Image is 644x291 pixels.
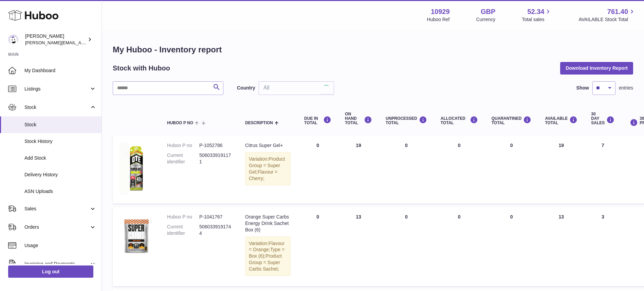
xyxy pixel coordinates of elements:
span: Product Group = Super Carbs Sachet; [249,253,282,272]
div: [PERSON_NAME] [25,33,86,46]
span: Stock [24,122,96,128]
span: 52.34 [527,7,544,16]
h2: Stock with Huboo [113,64,170,73]
dt: Current identifier [167,224,199,237]
div: Orange Super Carbs Energy Drink Sachet Box (6) [245,214,291,233]
dt: Current identifier [167,152,199,165]
span: ASN Uploads [24,188,96,195]
span: Flavour = Cherry; [249,169,277,181]
span: [PERSON_NAME][EMAIL_ADDRESS][DOMAIN_NAME] [25,40,136,45]
span: 0 [510,143,513,148]
span: Stock History [24,138,96,145]
span: Huboo P no [167,121,193,125]
td: 0 [434,207,485,286]
a: 52.34 Total sales [522,7,552,23]
span: Flavour = Orange; [249,241,284,253]
div: Variation: [245,237,291,276]
span: 761.40 [607,7,628,16]
label: Country [237,85,255,91]
dt: Huboo P no [167,214,199,220]
span: Orders [24,224,89,230]
span: Delivery History [24,172,96,178]
img: thomas@otesports.co.uk [8,34,18,45]
strong: 10929 [431,7,450,16]
td: 0 [379,207,434,286]
td: 19 [338,135,379,204]
a: 761.40 AVAILABLE Stock Total [578,7,636,23]
td: 13 [338,207,379,286]
span: entries [619,85,633,91]
div: ALLOCATED Total [441,116,478,125]
div: Variation: [245,152,291,185]
div: AVAILABLE Total [545,116,577,125]
h1: My Huboo - Inventory report [113,44,633,55]
span: Stock [24,104,89,111]
td: 0 [297,135,338,204]
span: Listings [24,86,89,92]
span: AVAILABLE Stock Total [578,16,636,23]
td: 13 [538,207,584,286]
div: ON HAND Total [345,112,372,126]
dt: Huboo P no [167,142,199,149]
button: Download Inventory Report [560,62,633,74]
label: Show [576,85,589,91]
div: Huboo Ref [427,16,450,23]
img: product image [119,142,153,195]
span: Product Group = Super Gel; [249,156,285,175]
span: My Dashboard [24,67,96,74]
dd: 5060339191744 [199,224,232,237]
dd: P-1041767 [199,214,232,220]
span: Add Stock [24,155,96,161]
td: 0 [297,207,338,286]
span: Description [245,121,273,125]
td: 3 [584,207,621,286]
td: 19 [538,135,584,204]
span: Usage [24,242,96,249]
td: 0 [434,135,485,204]
span: 0 [510,214,513,220]
div: UNPROCESSED Total [386,116,427,125]
div: Citrus Super Gel+ [245,142,291,149]
div: 30 DAY SALES [591,112,614,126]
dd: 5060339191171 [199,152,232,165]
span: Invoicing and Payments [24,261,89,267]
div: QUARANTINED Total [492,116,532,125]
span: Total sales [522,16,552,23]
td: 7 [584,135,621,204]
div: DUE IN TOTAL [304,116,331,125]
div: Currency [476,16,496,23]
span: Sales [24,206,89,212]
a: Log out [8,265,93,278]
strong: GBP [481,7,495,16]
dd: P-1052786 [199,142,232,149]
img: product image [119,214,153,258]
td: 0 [379,135,434,204]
